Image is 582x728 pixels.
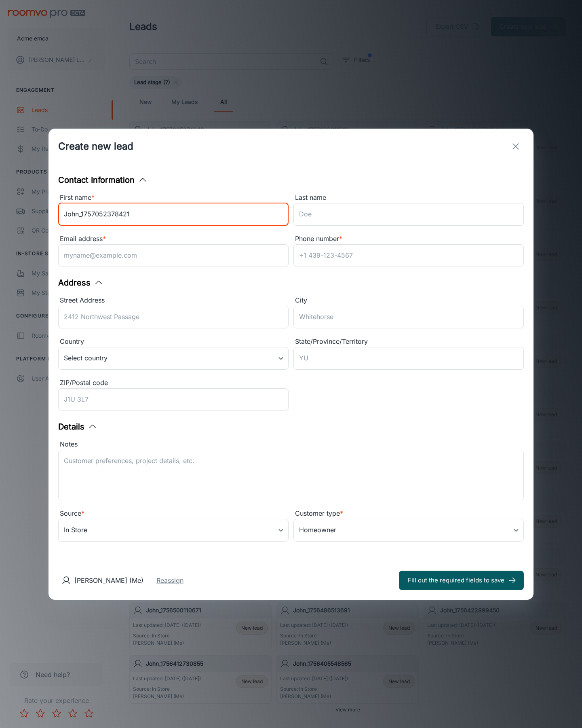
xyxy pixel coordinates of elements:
[293,508,524,519] div: Customer type
[58,174,148,186] button: Contact Information
[58,277,103,289] button: Address
[508,138,524,154] button: exit
[58,519,289,542] div: In Store
[74,576,143,585] p: [PERSON_NAME] (Me)
[58,244,289,267] input: myname@example.com
[58,295,289,306] div: Street Address
[58,139,133,154] h1: Create new lead
[58,421,97,433] button: Details
[156,576,183,585] button: Reassign
[293,295,524,306] div: City
[293,347,524,370] input: YU
[293,306,524,328] input: Whitehorse
[58,234,289,244] div: Email address
[58,347,289,370] div: Select country
[293,519,524,542] div: Homeowner
[293,234,524,244] div: Phone number
[58,193,289,203] div: First name
[293,203,524,226] input: Doe
[293,193,524,203] div: Last name
[58,203,289,226] input: John
[58,378,289,388] div: ZIP/Postal code
[293,336,524,347] div: State/Province/Territory
[399,571,524,590] button: Fill out the required fields to save
[58,388,289,411] input: J1U 3L7
[58,336,289,347] div: Country
[58,306,289,328] input: 2412 Northwest Passage
[58,439,524,450] div: Notes
[293,244,524,267] input: +1 439-123-4567
[58,508,289,519] div: Source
